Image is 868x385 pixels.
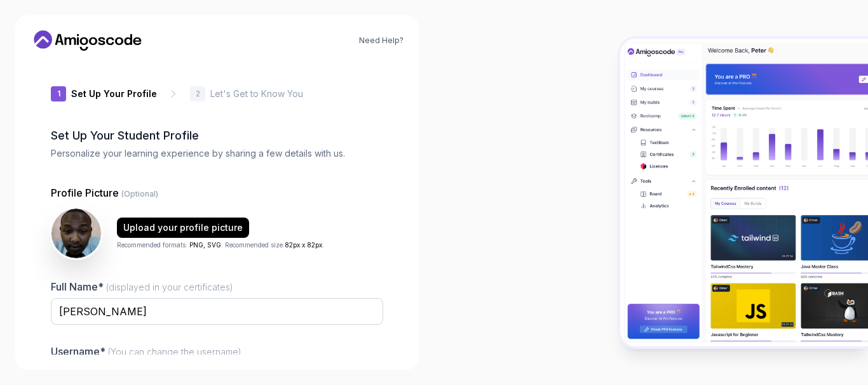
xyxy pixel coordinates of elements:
span: PNG, SVG [189,241,221,249]
p: Recommended formats: . Recommended size: . [117,240,324,250]
img: Amigoscode Dashboard [620,39,868,347]
label: Username* [51,345,241,358]
p: Set Up Your Profile [71,88,157,100]
div: Upload your profile picture [123,221,243,234]
p: 2 [196,90,200,98]
span: 82px x 82px [285,241,322,249]
a: Home link [31,30,145,51]
img: user profile image [51,209,101,258]
p: Personalize your learning experience by sharing a few details with us. [51,147,383,160]
span: (You can change the username) [108,346,241,357]
label: Full Name* [51,280,233,293]
input: Enter your Full Name [51,298,383,325]
p: Profile Picture [51,185,383,200]
p: Let's Get to Know You [210,88,303,100]
p: 1 [57,90,60,98]
span: (displayed in your certificates) [106,282,233,292]
button: Upload your profile picture [117,218,249,238]
a: Need Help? [359,36,403,46]
span: (Optional) [121,189,158,199]
h2: Set Up Your Student Profile [51,127,383,145]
